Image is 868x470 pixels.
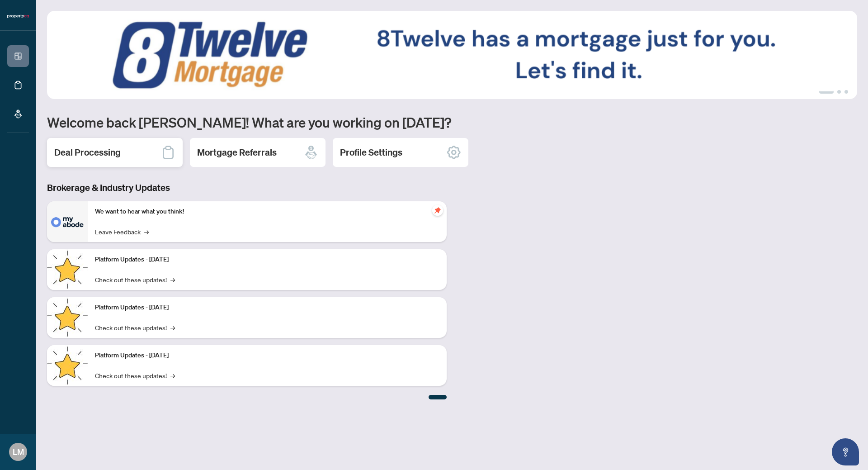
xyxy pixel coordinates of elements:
[47,11,857,99] img: Slide 0
[432,205,443,216] span: pushpin
[47,297,88,338] img: Platform Updates - July 8, 2025
[95,227,149,237] a: Leave Feedback→
[7,14,29,19] img: logo
[95,255,439,265] p: Platform Updates - [DATE]
[832,438,859,465] button: Open asap
[144,227,149,237] span: →
[95,351,439,361] p: Platform Updates - [DATE]
[13,446,24,458] span: LM
[197,146,277,159] h2: Mortgage Referrals
[340,146,402,159] h2: Profile Settings
[95,370,175,380] a: Check out these updates!→
[47,249,88,290] img: Platform Updates - July 21, 2025
[54,146,121,159] h2: Deal Processing
[95,303,439,313] p: Platform Updates - [DATE]
[95,207,439,217] p: We want to hear what you think!
[170,323,175,332] span: →
[47,201,88,242] img: We want to hear what you think!
[170,370,175,380] span: →
[170,275,175,285] span: →
[47,181,447,194] h3: Brokerage & Industry Updates
[837,90,841,94] button: 2
[844,90,848,94] button: 3
[47,345,88,386] img: Platform Updates - June 23, 2025
[95,323,175,332] a: Check out these updates!→
[819,90,834,94] button: 1
[47,114,857,131] h1: Welcome back [PERSON_NAME]! What are you working on [DATE]?
[95,275,175,285] a: Check out these updates!→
